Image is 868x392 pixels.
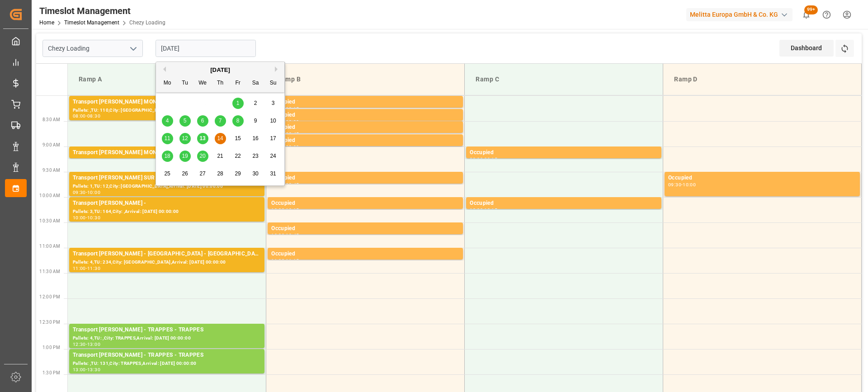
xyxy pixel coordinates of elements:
[197,78,208,89] div: We
[73,326,261,335] div: Transport [PERSON_NAME] - TRAPPES - TRAPPES
[73,360,261,368] div: Pallets: ,TU: 131,City: TRAPPES,Arrival: [DATE] 00:00:00
[179,115,191,127] div: Choose Tuesday, August 5th, 2025
[39,320,60,325] span: 12:30 PM
[286,183,299,187] div: 09:45
[232,78,244,89] div: Fr
[179,168,191,179] div: Choose Tuesday, August 26th, 2025
[162,78,173,89] div: Mo
[73,190,86,194] div: 09:30
[686,6,796,23] button: Melitta Europa GmbH & Co. KG
[483,157,484,161] div: -
[232,168,244,179] div: Choose Friday, August 29th, 2025
[64,19,119,26] a: Timeslot Management
[199,170,205,177] span: 27
[470,148,658,157] div: Occupied
[271,136,459,145] div: Occupied
[250,168,261,179] div: Choose Saturday, August 30th, 2025
[270,118,276,124] span: 10
[182,135,188,142] span: 12
[39,4,165,18] div: Timeslot Management
[681,183,683,187] div: -
[470,199,658,208] div: Occupied
[286,120,299,124] div: 08:30
[779,40,834,57] div: Dashboard
[182,153,188,159] span: 19
[683,183,696,187] div: 10:00
[484,157,497,161] div: 09:15
[164,153,170,159] span: 18
[199,135,205,142] span: 13
[235,170,241,177] span: 29
[232,133,244,144] div: Choose Friday, August 15th, 2025
[42,345,60,350] span: 1:00 PM
[39,294,60,299] span: 12:00 PM
[73,208,261,216] div: Pallets: 3,TU: 164,City: ,Arrival: [DATE] 00:00:00
[160,66,166,72] button: Previous Month
[182,170,188,177] span: 26
[162,133,173,144] div: Choose Monday, August 11th, 2025
[197,115,208,127] div: Choose Wednesday, August 6th, 2025
[73,174,261,183] div: Transport [PERSON_NAME] SUR [GEOGRAPHIC_DATA] SUR LOIRE
[162,168,173,179] div: Choose Monday, August 25th, 2025
[286,107,299,111] div: 08:15
[235,135,241,142] span: 15
[73,114,86,118] div: 08:00
[250,133,261,144] div: Choose Saturday, August 16th, 2025
[87,368,100,372] div: 13:30
[42,370,60,375] span: 1:30 PM
[215,115,226,127] div: Choose Thursday, August 7th, 2025
[73,183,261,190] div: Pallets: 1,TU: 12,City: [GEOGRAPHIC_DATA],Arrival: [DATE] 00:00:00
[73,259,261,266] div: Pallets: 4,TU: 234,City: [GEOGRAPHIC_DATA],Arrival: [DATE] 00:00:00
[75,71,259,88] div: Ramp A
[250,98,261,109] div: Choose Saturday, August 2nd, 2025
[668,183,681,187] div: 09:30
[219,118,222,124] span: 7
[42,117,60,122] span: 8:30 AM
[470,208,483,212] div: 10:00
[156,66,284,75] div: [DATE]
[73,266,86,270] div: 11:00
[284,233,286,237] div: -
[275,66,280,72] button: Next Month
[166,118,169,124] span: 4
[39,218,60,223] span: 10:30 AM
[232,98,244,109] div: Choose Friday, August 1st, 2025
[73,335,261,342] div: Pallets: 4,TU: ,City: TRAPPES,Arrival: [DATE] 00:00:00
[42,40,143,57] input: Type to search/select
[668,174,856,183] div: Occupied
[670,71,854,88] div: Ramp D
[87,114,100,118] div: 08:30
[73,351,261,360] div: Transport [PERSON_NAME] - TRAPPES - TRAPPES
[268,168,279,179] div: Choose Sunday, August 31st, 2025
[86,342,87,346] div: -
[470,157,483,161] div: 09:00
[271,224,459,233] div: Occupied
[179,133,191,144] div: Choose Tuesday, August 12th, 2025
[73,250,261,259] div: Transport [PERSON_NAME] - [GEOGRAPHIC_DATA] - [GEOGRAPHIC_DATA]
[87,266,100,270] div: 11:30
[73,199,261,208] div: Transport [PERSON_NAME] -
[215,133,226,144] div: Choose Thursday, August 14th, 2025
[804,5,818,14] span: 99+
[271,250,459,259] div: Occupied
[179,78,191,89] div: Tu
[73,368,86,372] div: 13:00
[796,5,816,25] button: show 100 new notifications
[39,193,60,198] span: 10:00 AM
[252,153,258,159] span: 23
[254,118,257,124] span: 9
[86,368,87,372] div: -
[215,78,226,89] div: Th
[484,208,497,212] div: 10:15
[271,259,284,263] div: 11:00
[284,259,286,263] div: -
[271,233,284,237] div: 10:30
[232,151,244,162] div: Choose Friday, August 22nd, 2025
[42,142,60,147] span: 9:00 AM
[215,168,226,179] div: Choose Thursday, August 28th, 2025
[217,135,223,142] span: 14
[235,153,241,159] span: 22
[286,145,299,149] div: 09:00
[250,151,261,162] div: Choose Saturday, August 23rd, 2025
[483,208,484,212] div: -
